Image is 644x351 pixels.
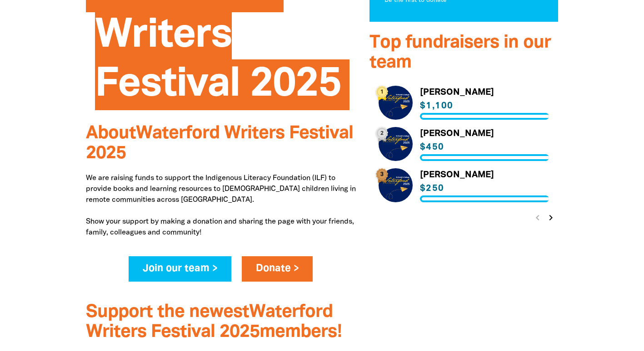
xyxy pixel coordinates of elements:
span: About Waterford Writers Festival 2025 [86,125,353,162]
div: Paginated content [379,86,549,217]
i: chevron_right [545,212,556,223]
p: We are raising funds to support the Indigenous Literacy Foundation (ILF) to provide books and lea... [86,173,356,238]
div: 1 [376,86,388,98]
div: 2 [376,127,388,139]
div: 3 [376,168,388,180]
span: Support the newest Waterford Writers Festival 2025 members! [86,304,342,341]
span: Top fundraisers in our team [369,34,551,71]
button: Next page [544,211,557,224]
a: Donate > [242,256,313,282]
a: Join our team > [129,256,232,282]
